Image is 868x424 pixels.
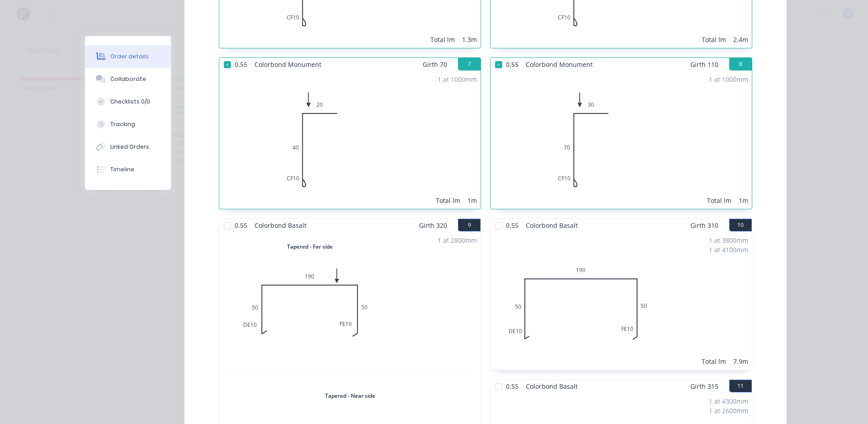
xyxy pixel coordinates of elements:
div: 0CF1040201 at 1000mmTotal lm1m [219,71,481,209]
div: 1 at 2800mm [438,236,477,245]
span: Colorbond Basalt [522,380,581,393]
span: Girth 70 [423,58,447,71]
button: 11 [729,380,752,392]
div: 7.9m [733,357,748,366]
span: 0.55 [231,219,251,232]
div: Total lm [702,35,726,44]
span: Girth 320 [419,219,447,232]
button: 10 [729,219,752,231]
button: Linked Orders [85,136,171,158]
button: Collaborate [85,68,171,90]
div: 1 at 2600mm [709,406,748,415]
div: Checklists 0/0 [110,98,150,106]
button: 7 [458,58,481,71]
span: Colorbond Basalt [251,219,310,232]
span: Girth 315 [690,380,718,393]
span: Colorbond Basalt [522,219,581,232]
button: Timeline [85,158,171,181]
div: Linked Orders [110,143,149,151]
button: Checklists 0/0 [85,90,171,113]
div: 1 at 3800mm [709,236,748,245]
div: 2.4m [733,35,748,44]
div: 1m [739,196,748,205]
div: 1m [467,196,477,205]
span: 0.55 [502,219,522,232]
div: Total lm [707,196,731,205]
div: 1 at 1000mm [438,75,477,84]
span: 0.55 [502,380,522,393]
div: 0DE1050190FE10501 at 3800mm1 at 4100mmTotal lm7.9m [491,232,752,370]
div: Timeline [110,165,134,174]
button: 8 [729,58,752,71]
div: 1 at 1000mm [709,75,748,84]
span: Girth 110 [690,58,718,71]
span: 0.55 [231,58,251,71]
div: Order details [110,52,149,61]
div: Total lm [436,196,460,205]
div: 1.3m [462,35,477,44]
span: Colorbond Monument [522,58,596,71]
div: Total lm [430,35,455,44]
button: Tracking [85,113,171,136]
button: 9 [458,219,481,231]
div: 0CF1070301 at 1000mmTotal lm1m [491,71,752,209]
span: Colorbond Monument [251,58,325,71]
button: Order details [85,45,171,68]
div: Tracking [110,120,135,128]
div: 1 at 4100mm [709,245,748,254]
div: 1 at 4300mm [709,396,748,406]
span: 0.55 [502,58,522,71]
div: Total lm [702,357,726,366]
div: Collaborate [110,75,146,83]
span: Girth 310 [690,219,718,232]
